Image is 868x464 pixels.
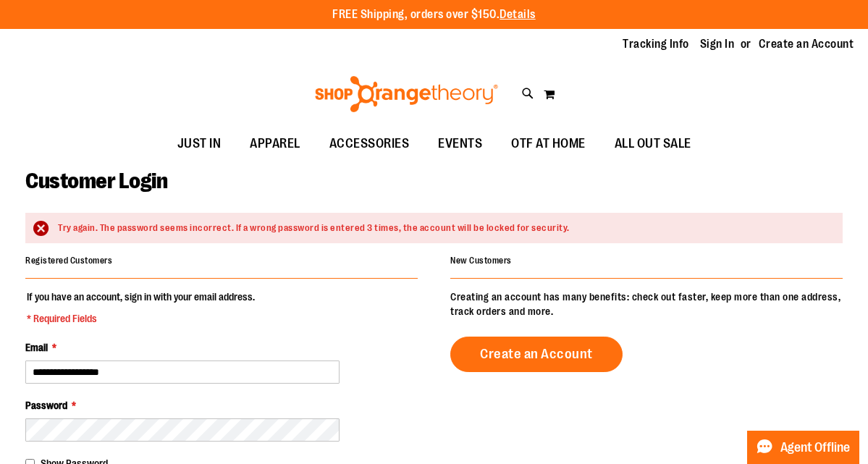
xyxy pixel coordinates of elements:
[759,36,854,52] a: Create an Account
[623,36,689,52] a: Tracking Info
[329,127,410,160] span: ACCESSORIES
[177,127,222,160] span: JUST IN
[511,127,586,160] span: OTF AT HOME
[250,127,300,160] span: APPAREL
[27,311,255,326] span: * Required Fields
[450,256,512,266] strong: New Customers
[25,290,256,326] legend: If you have an account, sign in with your email address.
[780,441,850,455] span: Agent Offline
[500,8,536,21] a: Details
[313,76,500,112] img: Shop Orangetheory
[332,7,536,23] p: FREE Shipping, orders over $150.
[25,256,112,266] strong: Registered Customers
[450,337,623,372] a: Create an Account
[25,400,67,411] span: Password
[450,290,843,319] p: Creating an account has many benefits: check out faster, keep more than one address, track orders...
[25,342,48,353] span: Email
[58,222,828,235] div: Try again. The password seems incorrect. If a wrong password is entered 3 times, the account will...
[747,431,859,464] button: Agent Offline
[438,127,482,160] span: EVENTS
[700,36,735,52] a: Sign In
[480,346,593,362] span: Create an Account
[615,127,691,160] span: ALL OUT SALE
[25,169,167,193] span: Customer Login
